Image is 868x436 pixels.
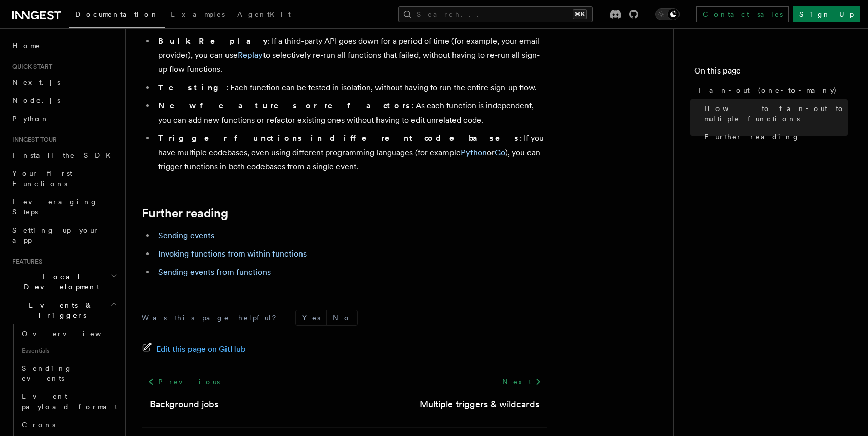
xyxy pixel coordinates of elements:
span: Inngest tour [8,136,57,144]
span: Local Development [8,272,110,292]
a: Sending events from functions [158,267,271,277]
a: How to fan-out to multiple functions [700,99,848,128]
a: Sending events [18,359,119,387]
a: AgentKit [231,3,297,27]
a: Next.js [8,73,119,91]
a: Previous [142,373,225,391]
a: Setting up your app [8,221,119,249]
a: Python [461,148,487,157]
span: Python [12,115,49,123]
span: Next.js [12,78,60,86]
a: Next [496,373,547,391]
span: Setting up your app [12,226,99,244]
a: Leveraging Steps [8,193,119,221]
span: Overview [22,330,126,338]
a: Fan-out (one-to-many) [694,81,848,99]
span: Your first Functions [12,169,72,188]
p: Was this page helpful? [142,313,283,323]
span: Further reading [704,132,800,142]
span: Node.js [12,96,60,104]
a: Multiple triggers & wildcards [420,397,539,411]
span: Sending events [22,364,72,382]
h4: On this page [694,65,848,81]
a: Documentation [69,3,165,28]
a: Contact sales [696,6,789,22]
span: Quick start [8,63,52,71]
strong: New features or refactors [158,101,411,111]
span: Events & Triggers [8,300,110,320]
a: Edit this page on GitHub [142,342,246,356]
span: Crons [22,421,55,429]
a: Further reading [142,206,228,221]
li: : If a third-party API goes down for a period of time (for example, your email provider), you can... [155,34,547,77]
a: Your first Functions [8,164,119,193]
span: AgentKit [237,10,291,18]
button: No [327,310,357,325]
span: Event payload format [22,392,117,411]
a: Further reading [700,128,848,146]
span: Leveraging Steps [12,198,98,216]
button: Search...⌘K [398,6,593,22]
a: Examples [165,3,231,27]
strong: Testing [158,83,226,92]
a: Go [495,148,505,157]
span: Edit this page on GitHub [156,342,246,356]
a: Home [8,37,119,55]
button: Local Development [8,268,119,296]
a: Install the SDK [8,146,119,164]
li: : Each function can be tested in isolation, without having to run the entire sign-up flow. [155,81,547,95]
a: Crons [18,416,119,434]
span: Home [12,41,41,51]
strong: Trigger functions in different codebases [158,133,520,143]
a: Sending events [158,231,214,240]
a: Node.js [8,91,119,110]
span: Documentation [75,10,159,18]
span: How to fan-out to multiple functions [704,103,848,124]
a: Background jobs [150,397,218,411]
span: Examples [171,10,225,18]
li: : As each function is independent, you can add new functions or refactor existing ones without ha... [155,99,547,127]
span: Fan-out (one-to-many) [698,85,837,95]
li: : If you have multiple codebases, even using different programming languages (for example or ), y... [155,131,547,174]
a: Overview [18,324,119,343]
span: Features [8,258,42,266]
button: Events & Triggers [8,296,119,324]
a: Python [8,110,119,128]
a: Invoking functions from within functions [158,249,307,259]
span: Essentials [18,343,119,359]
kbd: ⌘K [573,9,587,19]
button: Toggle dark mode [655,8,680,20]
a: Event payload format [18,387,119,416]
a: Replay [238,50,263,60]
strong: Bulk Replay [158,36,268,46]
a: Sign Up [793,6,860,22]
span: Install the SDK [12,151,117,159]
button: Yes [296,310,326,325]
